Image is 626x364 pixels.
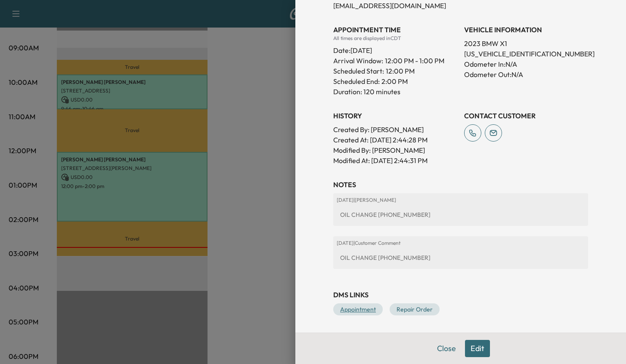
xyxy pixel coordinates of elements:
h3: VEHICLE INFORMATION [464,25,588,35]
p: Arrival Window: [333,56,457,66]
p: Modified At : [DATE] 2:44:31 PM [333,155,457,166]
p: Created At : [DATE] 2:44:28 PM [333,135,457,145]
p: Scheduled Start: [333,66,384,76]
p: Scheduled End: [333,76,380,86]
p: 12:00 PM [386,66,415,76]
a: Appointment [333,303,383,315]
h3: CONTACT CUSTOMER [464,111,588,121]
p: 2023 BMW X1 [464,38,588,49]
div: OIL CHANGE [PHONE_NUMBER] [337,250,585,265]
h3: APPOINTMENT TIME [333,25,457,35]
button: Close [431,340,462,357]
h3: NOTES [333,179,588,190]
div: OIL CHANGE [PHONE_NUMBER] [337,207,585,222]
p: [DATE] | Customer Comment [337,240,585,247]
h3: History [333,111,457,121]
span: 12:00 PM - 1:00 PM [385,56,444,66]
h3: DMS Links [333,290,588,300]
p: Duration: 120 minutes [333,86,457,97]
p: [US_VEHICLE_IDENTIFICATION_NUMBER] [464,49,588,59]
div: Date: [DATE] [333,42,457,56]
p: [EMAIL_ADDRESS][DOMAIN_NAME] [333,0,457,11]
p: Created By : [PERSON_NAME] [333,124,457,135]
a: Repair Order [390,303,440,315]
p: 2:00 PM [381,76,408,86]
p: Modified By : [PERSON_NAME] [333,145,457,155]
div: All times are displayed in CDT [333,35,457,42]
button: Edit [465,340,490,357]
p: Odometer In: N/A [464,59,588,69]
p: [DATE] | [PERSON_NAME] [337,197,585,204]
p: Odometer Out: N/A [464,69,588,80]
